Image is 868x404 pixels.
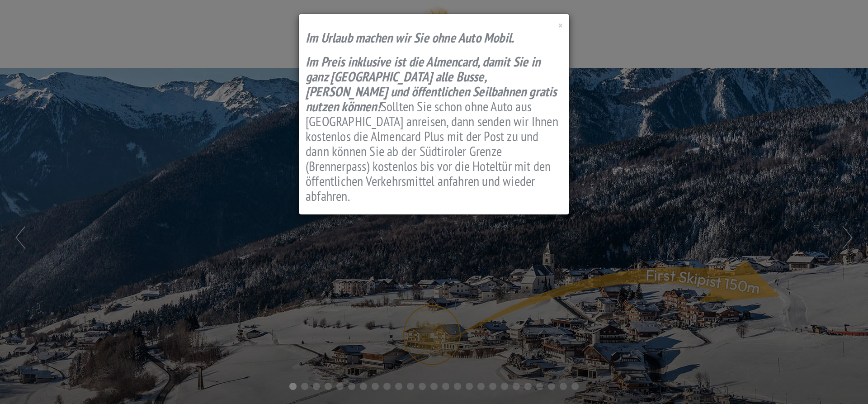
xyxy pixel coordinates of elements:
[306,52,557,115] strong: m Preis inklusive ist die Almencard, damit Sie in ganz [GEOGRAPHIC_DATA] alle Busse, [PERSON_NAME...
[306,29,514,46] strong: Im Urlaub machen wir Sie ohne Auto Mobil.
[306,52,309,70] strong: I
[558,21,562,30] button: Close
[306,54,562,203] h2: Sollten Sie schon ohne Auto aus [GEOGRAPHIC_DATA] anreisen, dann senden wir Ihnen kostenlos die A...
[558,19,562,32] span: ×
